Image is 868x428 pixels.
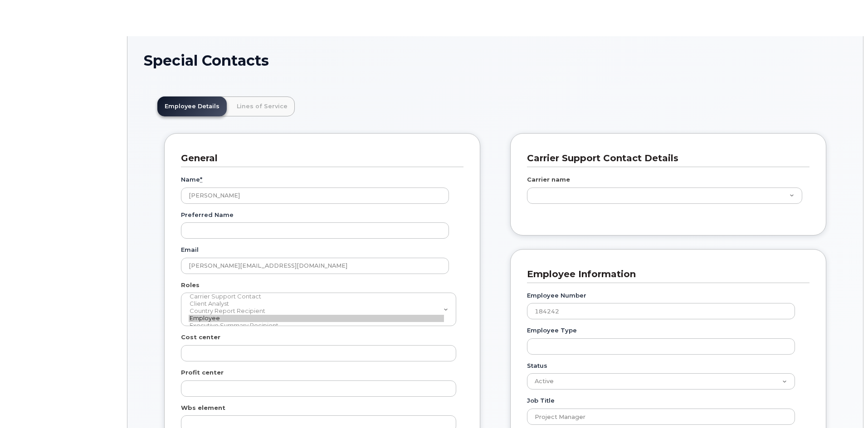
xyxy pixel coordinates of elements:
[144,53,847,68] h1: Special Contacts
[157,96,227,116] a: Employee Details
[527,175,570,184] label: Carrier name
[181,175,202,184] label: Name
[181,245,199,254] label: Email
[200,176,202,183] abbr: required
[229,96,295,116] a: Lines of Service
[181,211,234,219] label: Preferred Name
[189,293,444,300] option: Carrier Support Contact
[527,268,803,280] h3: Employee Information
[527,326,577,335] label: Employee Type
[527,152,803,164] h3: Carrier Support Contact Details
[189,322,444,329] option: Executive Summary Recipient
[527,291,586,300] label: Employee Number
[527,361,547,370] label: Status
[527,396,555,405] label: Job Title
[189,308,444,315] option: Country Report Recipient
[181,368,224,377] label: Profit center
[181,404,225,412] label: Wbs element
[181,333,220,341] label: Cost center
[189,300,444,308] option: Client Analyst
[189,315,444,322] option: Employee
[181,281,200,289] label: Roles
[181,152,457,164] h3: General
